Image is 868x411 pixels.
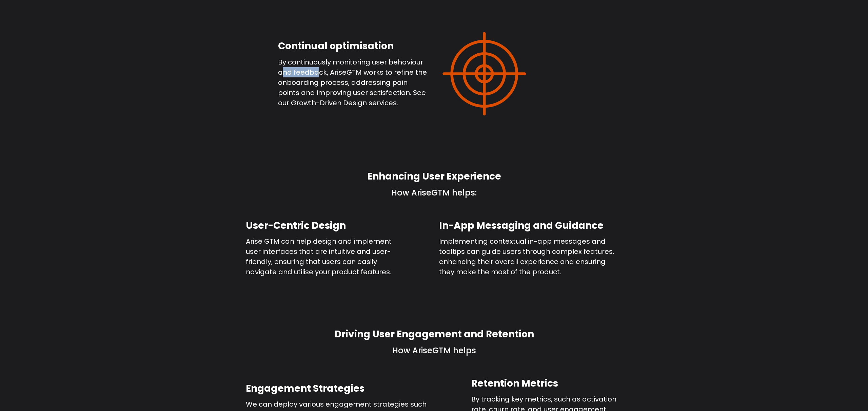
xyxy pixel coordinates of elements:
[439,219,622,232] h2: In-App Messaging and Guidance
[246,170,622,183] h2: Enhancing User Experience
[246,187,622,198] h3: How AriseGTM helps:
[439,29,530,119] img: Target-06-orange-1
[278,40,429,53] h2: Continual optimisation
[278,57,427,108] span: By continuously monitoring user behaviour and feedback, AriseGTM works to refine the onboarding p...
[246,345,622,356] h3: How AriseGTM helps
[246,219,397,232] h2: User-Centric Design
[246,237,392,277] span: Arise GTM can help design and implement user interfaces that are intuitive and user-friendly, ens...
[246,328,622,341] h2: Driving User Engagement and Retention
[246,382,429,395] h2: Engagement Strategies
[471,377,622,390] h2: Retention Metrics
[439,237,614,277] span: Implementing contextual in-app messages and tooltips can guide users through complex features, en...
